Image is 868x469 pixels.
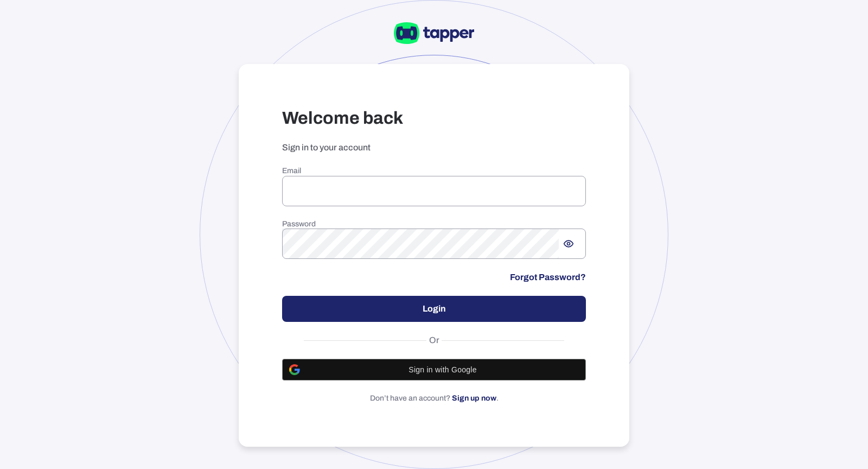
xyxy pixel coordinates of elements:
h6: Password [282,219,586,229]
p: Sign in to your account [282,142,586,153]
a: Sign up now [452,394,496,402]
span: Or [426,335,442,346]
span: Sign in with Google [307,365,579,374]
button: Login [282,296,586,322]
button: Sign in with Google [282,359,586,381]
h6: Email [282,166,586,176]
a: Forgot Password? [510,272,586,283]
h3: Welcome back [282,107,586,129]
p: Don’t have an account? . [282,394,586,403]
button: Show password [559,234,578,253]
